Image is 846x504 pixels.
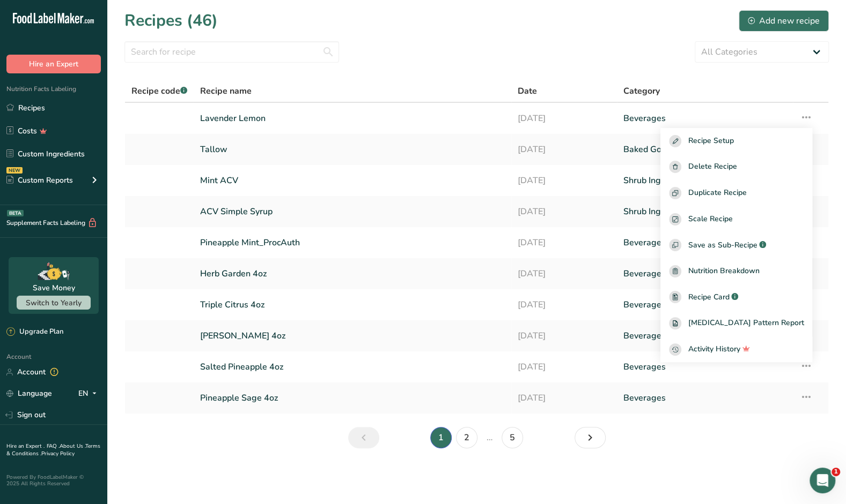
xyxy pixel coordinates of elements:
[6,55,101,73] button: Hire an Expert
[623,138,787,161] a: Baked Goods
[688,187,746,199] span: Duplicate Recipe
[60,442,85,450] a: About Us .
[456,427,477,448] a: Page 2.
[688,135,733,147] span: Recipe Setup
[124,9,218,33] h1: Recipes (46)
[518,387,610,409] a: [DATE]
[200,85,252,97] span: Recipe name
[518,231,610,254] a: [DATE]
[623,200,787,223] a: Shrub Ingredient
[688,213,732,225] span: Scale Recipe
[660,154,812,180] button: Delete Recipe
[200,325,504,347] a: [PERSON_NAME] 4oz
[623,387,787,409] a: Beverages
[688,291,729,303] span: Recipe Card
[688,265,759,277] span: Nutrition Breakdown
[623,169,787,192] a: Shrub Ingredient
[739,10,829,32] button: Add new recipe
[200,262,504,285] a: Herb Garden 4oz
[6,442,100,457] a: Terms & Conditions .
[660,258,812,284] a: Nutrition Breakdown
[518,169,610,192] a: [DATE]
[623,325,787,347] a: Beverages
[6,384,52,403] a: Language
[660,232,812,258] button: Save as Sub-Recipe
[748,14,820,27] div: Add new recipe
[200,231,504,254] a: Pineapple Mint_ProcAuth
[660,284,812,311] a: Recipe Card
[688,343,740,356] span: Activity History
[26,298,82,308] span: Switch to Yearly
[623,262,787,285] a: Beverages
[6,442,45,450] a: Hire an Expert .
[6,175,73,186] div: Custom Reports
[518,294,610,316] a: [DATE]
[832,468,840,476] span: 1
[6,474,101,487] div: Powered By FoodLabelMaker © 2025 All Rights Reserved
[518,200,610,223] a: [DATE]
[623,85,660,97] span: Category
[6,327,63,337] div: Upgrade Plan
[660,206,812,232] button: Scale Recipe
[131,85,187,97] span: Recipe code
[575,427,606,448] a: Next page
[810,468,835,493] iframe: Intercom live chat
[688,317,804,329] span: [MEDICAL_DATA] Pattern Report
[623,356,787,378] a: Beverages
[200,294,504,316] a: Triple Citrus 4oz
[518,262,610,285] a: [DATE]
[688,239,757,251] span: Save as Sub-Recipe
[17,296,91,310] button: Switch to Yearly
[660,128,812,154] button: Recipe Setup
[200,387,504,409] a: Pineapple Sage 4oz
[518,85,537,97] span: Date
[660,310,812,336] a: [MEDICAL_DATA] Pattern Report
[6,167,23,174] div: NEW
[688,161,737,173] span: Delete Recipe
[518,325,610,347] a: [DATE]
[200,356,504,378] a: Salted Pineapple 4oz
[518,107,610,130] a: [DATE]
[200,138,504,161] a: Tallow
[33,282,75,294] div: Save Money
[623,231,787,254] a: Beverages
[660,336,812,363] button: Activity History
[7,210,24,216] div: BETA
[200,107,504,130] a: Lavender Lemon
[200,200,504,223] a: ACV Simple Syrup
[623,294,787,316] a: Beverages
[78,387,101,400] div: EN
[348,427,379,448] a: Previous page
[41,450,75,457] a: Privacy Policy
[200,169,504,192] a: Mint ACV
[660,180,812,206] button: Duplicate Recipe
[47,442,60,450] a: FAQ .
[518,356,610,378] a: [DATE]
[518,138,610,161] a: [DATE]
[124,41,339,63] input: Search for recipe
[502,427,523,448] a: Page 5.
[623,107,787,130] a: Beverages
